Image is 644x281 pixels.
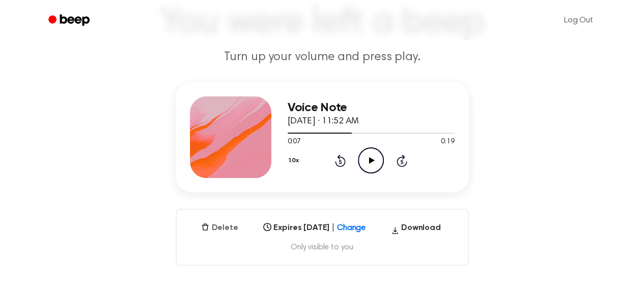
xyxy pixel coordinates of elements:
span: [DATE] · 11:52 AM [288,117,359,126]
button: 1.0x [288,152,303,169]
a: Beep [41,11,99,31]
span: 0:19 [441,137,454,147]
h3: Voice Note [288,101,455,115]
p: Turn up your volume and press play. [127,49,518,66]
span: Only visible to you [189,242,456,252]
button: Download [387,222,445,238]
button: Delete [197,222,242,234]
span: 0:07 [288,137,301,147]
a: Log Out [554,8,603,33]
